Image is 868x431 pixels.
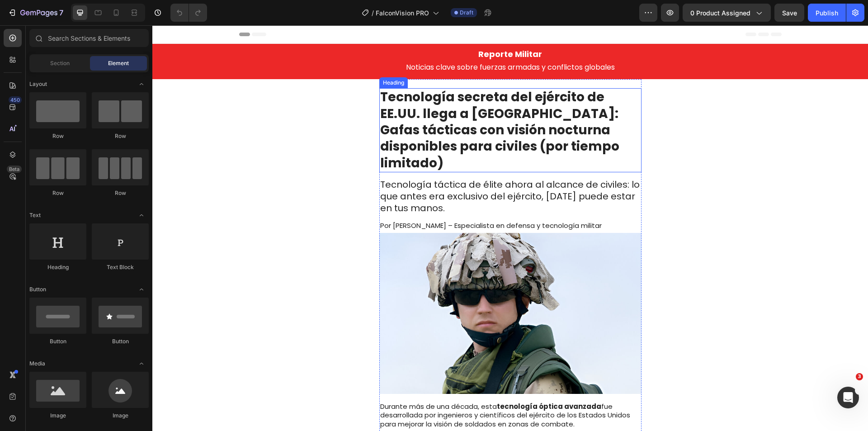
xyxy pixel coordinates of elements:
div: Heading [229,53,254,62]
button: Publish [808,4,846,22]
div: Heading [29,263,86,271]
span: Toggle open [134,208,149,223]
button: 7 [4,4,67,22]
span: Toggle open [134,77,149,91]
span: Element [108,59,129,67]
div: Button [92,337,149,346]
div: Button [29,337,86,346]
span: Text [29,211,41,219]
img: gempages_487785878123447165-2612fa60-b591-47a6-a90b-7963a04496ff.jpg [227,208,489,369]
span: Section [50,59,70,67]
span: Save [782,9,797,17]
div: 450 [9,96,22,104]
p: Por [PERSON_NAME] – Especialista en defensa y tecnología militar [228,196,488,205]
p: Durante más de una década, esta fue desarrollada por ingenieros y científicos del ejército de los... [228,377,488,403]
strong: tecnología óptica avanzada [344,376,449,386]
span: / [372,8,374,18]
span: 0 product assigned [690,8,750,18]
span: FalconVision PRO [376,8,429,18]
div: Row [29,189,86,197]
div: Image [92,412,149,420]
div: Row [92,132,149,140]
h2: Tecnología táctica de élite ahora al alcance de civiles: lo que antes era exclusivo del ejército,... [227,152,489,189]
span: Media [29,360,45,368]
div: Row [29,132,86,140]
span: Layout [29,80,47,88]
div: Publish [816,8,838,18]
span: Button [29,285,46,294]
iframe: Design area [152,25,868,431]
div: Image [29,412,86,420]
input: Search Sections & Elements [29,29,149,47]
div: Text Block [92,263,149,271]
span: Toggle open [134,282,149,297]
span: 3 [856,373,863,380]
div: Row [92,189,149,197]
span: Toggle open [134,356,149,371]
p: Noticias clave sobre fuerzas armadas y conflictos globales [254,36,462,49]
div: Beta [7,166,22,173]
div: Undo/Redo [170,4,207,22]
span: Draft [460,9,473,17]
strong: Tecnología secreta del ejército de EE.UU. llega a [GEOGRAPHIC_DATA]: Gafas tácticas con visión no... [228,63,467,147]
iframe: Intercom live chat [837,387,859,408]
button: 0 product assigned [683,4,771,22]
p: 7 [59,7,63,18]
button: Save [774,4,804,22]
